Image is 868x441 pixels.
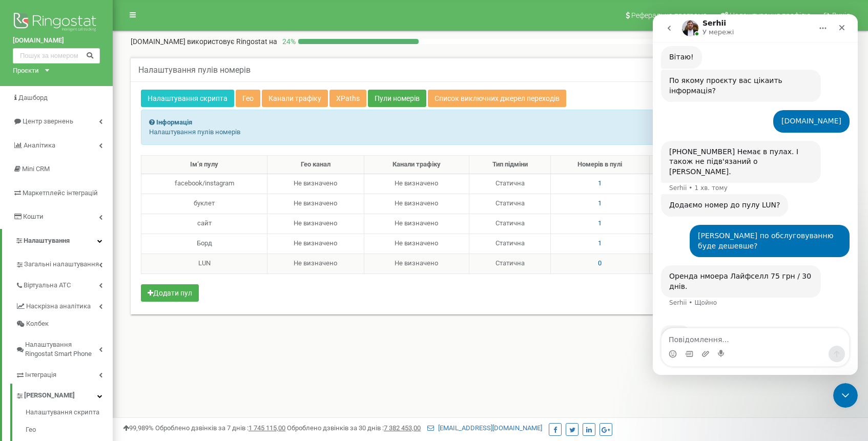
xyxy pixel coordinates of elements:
td: Статична [469,234,551,254]
a: Налаштування Ringostat Smart Phone [15,333,113,363]
h5: Налаштування пулів номерів [138,66,251,75]
td: Статична [469,254,551,274]
th: Гео канал [267,156,364,174]
span: Центр звернень [23,117,73,125]
td: Не визначено [267,174,364,194]
iframe: Intercom live chat [833,383,858,408]
span: Mini CRM [22,165,50,173]
td: Не визначено [364,194,469,214]
span: Реферальна програма [631,11,707,19]
a: Гео [26,420,113,440]
p: Налаштування пулів номерів [149,128,832,137]
span: 1 [598,179,602,187]
span: Наскрізна аналітика [26,302,91,311]
span: 1 [598,239,602,247]
td: Не визначено [267,234,364,254]
span: Вихід [832,11,850,19]
img: Ringostat logo [13,10,100,36]
div: сайт [146,219,263,228]
td: Не визначено [267,214,364,234]
button: Додати пул [141,284,199,302]
td: Статична [469,194,551,214]
div: буклет [146,199,263,208]
span: Оброблено дзвінків за 7 днів : [155,424,285,432]
span: Загальні налаштування [24,260,99,269]
a: [DOMAIN_NAME] [13,36,100,46]
td: Не визначено [364,174,469,194]
p: 24 % [277,36,298,47]
th: Номерів в пулі [551,156,649,174]
input: Пошук за номером [13,48,100,64]
a: Загальні налаштування [15,253,113,274]
a: [EMAIL_ADDRESS][DOMAIN_NAME] [427,424,542,432]
td: Статична [469,214,551,234]
td: Не визначено [364,254,469,274]
span: 0 [598,259,602,267]
a: XPaths [329,90,366,107]
div: Проєкти [13,66,39,76]
span: Маркетплейс інтеграцій [23,189,98,197]
a: Налаштування скрипта [26,408,113,420]
a: Налаштування [2,229,113,253]
u: 7 382 453,00 [384,424,421,432]
span: Дашборд [18,94,48,101]
a: Список виключних джерел переходів [428,90,566,107]
span: Інтеграція [25,370,56,380]
td: Статична [469,174,551,194]
span: Налаштування [24,237,70,244]
th: Рекомендовано номерів [649,156,804,174]
span: Аналiтика [24,141,55,149]
th: Канали трафіку [364,156,469,174]
th: Тип підміни [469,156,551,174]
iframe: Intercom live chat [653,14,858,375]
p: [DOMAIN_NAME] [131,36,277,47]
span: Кошти [23,213,44,220]
span: Оброблено дзвінків за 30 днів : [287,424,421,432]
u: 1 745 115,00 [249,424,285,432]
span: 99,989% [123,424,154,432]
a: Налаштування скрипта [141,90,234,107]
a: Колбек [15,315,113,333]
span: використовує Ringostat на [187,37,277,46]
div: facebook/instagram [146,179,263,188]
div: Борд [146,239,263,248]
strong: Інформація [156,118,192,126]
span: Віртуальна АТС [24,281,71,290]
div: LUN [146,259,263,268]
a: Віртуальна АТС [15,274,113,295]
a: Пули номерів [368,90,426,107]
a: Канали трафіку [262,90,328,107]
span: 1 [598,199,602,207]
td: Не визначено [267,254,364,274]
span: Налаштування Ringostat Smart Phone [25,340,99,359]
